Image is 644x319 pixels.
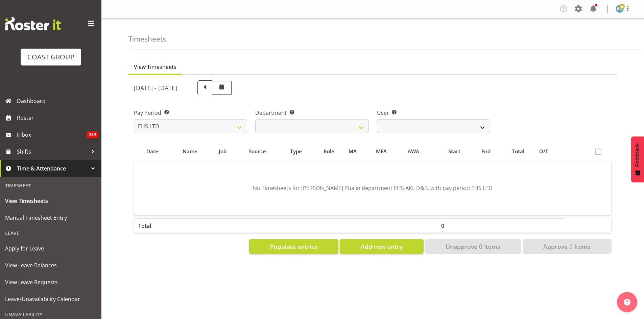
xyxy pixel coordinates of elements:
span: Unapprove 0 Items [446,242,500,251]
span: End [481,148,491,155]
span: Total [512,148,524,155]
img: ben-dewes888.jpg [616,5,624,13]
span: View Timesheets [134,63,176,71]
th: 0 [437,218,471,233]
span: Job [219,148,226,155]
span: AWA [408,148,419,155]
span: View Leave Requests [5,277,96,287]
span: Source [249,148,266,155]
span: 339 [87,131,98,138]
p: No Timesheets for [PERSON_NAME] Pua in department EHS AKL D&B, with pay period EHS LTD [156,184,590,192]
div: COAST GROUP [27,52,74,62]
span: Roster [17,113,98,123]
a: View Timesheets [2,192,100,209]
div: Timesheet [2,179,100,192]
span: Role [324,148,334,155]
label: Department [255,109,368,117]
span: MEA [376,148,387,155]
span: Approve 0 Items [543,242,591,251]
label: Pay Period [134,109,247,117]
a: Manual Timesheet Entry [2,209,100,226]
a: View Leave Balances [2,257,100,274]
label: User [377,109,490,117]
span: O/T [539,148,548,155]
span: View Leave Balances [5,260,96,270]
button: Feedback - Show survey [631,136,644,182]
span: MA [349,148,357,155]
span: Leave/Unavailability Calendar [5,294,96,304]
h5: [DATE] - [DATE] [134,84,177,91]
span: Time & Attendance [17,163,88,174]
a: Leave/Unavailability Calendar [2,291,100,308]
span: Name [183,148,197,155]
span: Start [448,148,460,155]
button: Add new entry [340,239,423,254]
a: View Leave Requests [2,274,100,291]
span: View Timesheets [5,196,96,206]
a: Apply for Leave [2,240,100,257]
button: Approve 0 Items [523,239,612,254]
span: Type [290,148,302,155]
span: Shifts [17,147,88,157]
span: Date [146,148,158,155]
span: Apply for Leave [5,243,96,254]
h4: Timesheets [128,35,166,43]
span: Populate entries [270,242,318,251]
span: Add new entry [361,242,403,251]
span: Dashboard [17,96,98,106]
span: Manual Timesheet Entry [5,213,96,223]
span: Inbox [17,130,87,140]
img: Rosterit website logo [5,17,61,30]
span: Feedback [635,143,641,167]
button: Populate entries [249,239,338,254]
div: Leave [2,226,100,240]
button: Unapprove 0 Items [425,239,521,254]
img: help-xxl-2.png [624,299,630,305]
th: Total [134,218,170,233]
